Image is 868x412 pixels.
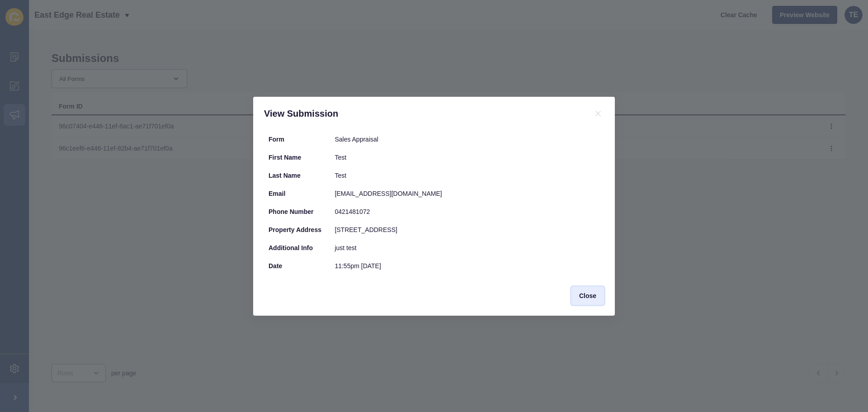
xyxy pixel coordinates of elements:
div: [EMAIL_ADDRESS][DOMAIN_NAME] [335,189,599,198]
div: [STREET_ADDRESS] [335,225,599,234]
b: Last Name [269,172,301,179]
b: First Name [269,154,301,161]
b: Additional Info [269,244,313,251]
b: Form [269,136,284,143]
b: Phone Number [269,208,314,215]
div: 0421481072 [335,207,599,216]
div: Sales Appraisal [335,135,599,144]
div: Test [335,171,599,180]
b: Email [269,190,285,197]
div: just test [335,243,599,252]
b: Date [269,262,282,270]
button: Close [571,287,604,305]
time: 11:55pm [DATE] [335,262,381,270]
h1: View Submission [264,108,581,119]
div: Test [335,153,599,162]
span: Close [579,291,596,300]
b: Property Address [269,226,321,233]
